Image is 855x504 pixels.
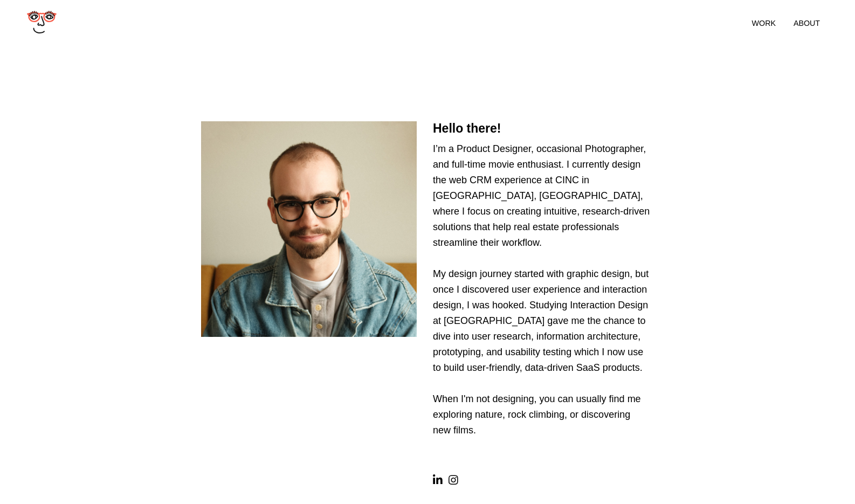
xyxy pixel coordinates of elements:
li: work [752,19,776,27]
a: about [785,10,828,36]
a: work [744,10,784,36]
img: Photo of Jordan [201,121,417,337]
li: about [794,19,820,27]
p: I’m a Product Designer, occasional Photographer, and full-time movie enthusiast. I currently desi... [433,141,654,460]
h3: Hello there! [433,121,654,141]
